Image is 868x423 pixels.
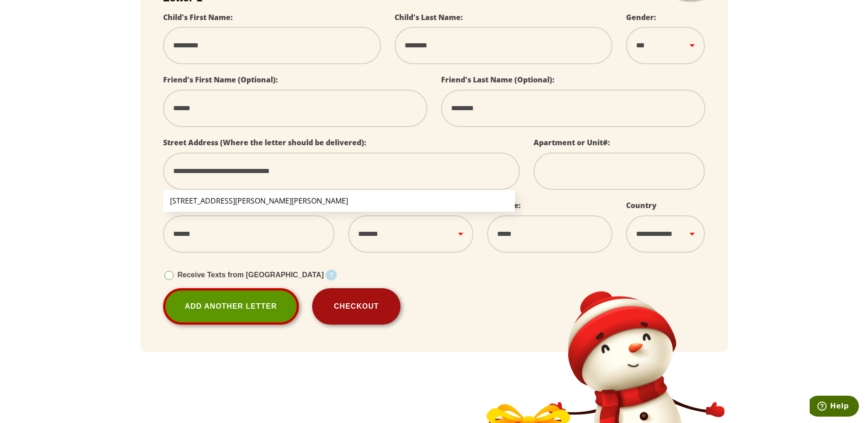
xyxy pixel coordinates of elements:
label: Friend's First Name (Optional): [163,75,278,85]
label: Child's Last Name: [395,12,463,22]
label: Child's First Name: [163,12,233,22]
button: Checkout [312,288,401,325]
span: Receive Texts from [GEOGRAPHIC_DATA] [178,271,324,279]
label: Gender: [626,12,656,22]
label: Street Address (Where the letter should be delivered): [163,138,366,148]
label: Country [626,200,657,210]
a: Add Another Letter [163,288,299,325]
label: Apartment or Unit#: [534,138,610,148]
iframe: Opens a widget where you can find more information [810,396,859,418]
li: [STREET_ADDRESS][PERSON_NAME][PERSON_NAME] [163,190,515,212]
label: Friend's Last Name (Optional): [441,75,555,85]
